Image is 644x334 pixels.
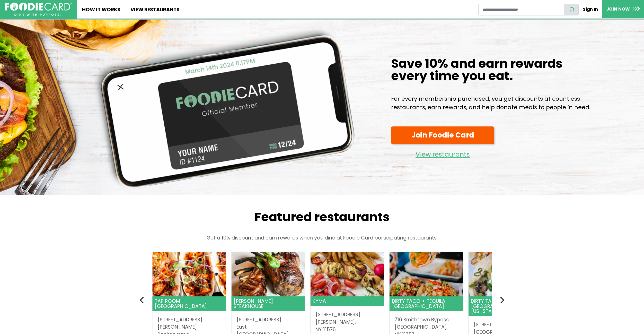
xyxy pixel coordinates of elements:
[152,252,226,296] img: Tap Room - Ronkonkoma
[579,4,602,15] a: Sign In
[564,4,579,15] button: search
[496,295,507,306] button: Next
[5,3,72,16] img: FoodieCard; Eat, Drink, Save, Donate
[469,296,542,316] header: Dirty Taco + Tequila - [GEOGRAPHIC_DATA][US_STATE]
[478,4,564,15] input: restaurant search
[390,252,463,296] img: Dirty Taco + Tequila - Smithtown
[137,295,148,306] button: Previous
[142,234,502,242] p: Get a 10% discount and earn rewards when you dine at Foodie Card participating restaurants.
[142,210,502,225] h2: Featured restaurants
[469,252,542,296] img: Dirty Taco + Tequila - Port Washington
[315,311,379,333] address: [STREET_ADDRESS] [PERSON_NAME], NY 11576
[152,296,226,311] header: Tap Room - [GEOGRAPHIC_DATA]
[391,126,495,144] a: Join Foodie Card
[391,57,592,82] h1: Save 10% and earn rewards every time you eat.
[311,296,384,306] header: Kyma
[311,252,384,296] img: Kyma
[391,95,592,112] p: For every membership purchased, you get discounts at countless restaurants, earn rewards, and hel...
[232,296,305,311] header: [PERSON_NAME] Steakhouse
[390,296,463,311] header: Dirty Taco + Tequila - [GEOGRAPHIC_DATA]
[232,252,305,296] img: Rothmann's Steakhouse
[391,147,495,160] a: View restaurants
